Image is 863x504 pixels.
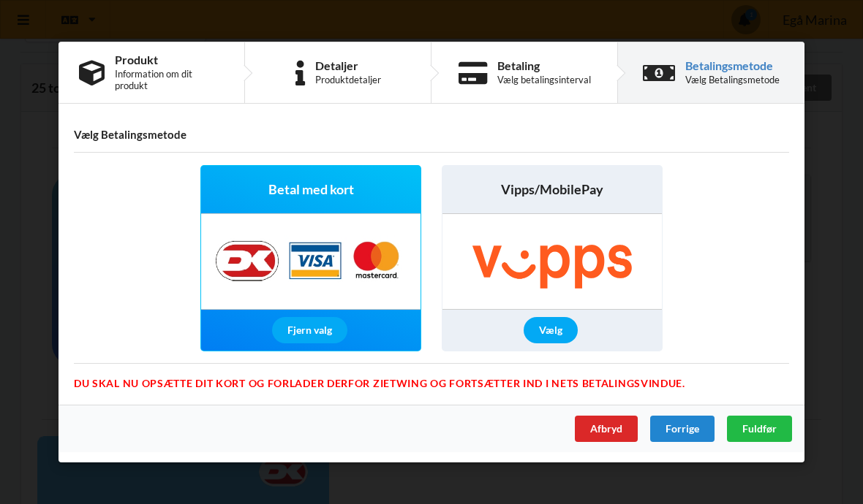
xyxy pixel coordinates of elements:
div: Forrige [650,416,715,442]
div: Afbryd [575,416,638,442]
div: Detaljer [315,60,381,72]
div: Vælg Betalingsmetode [685,74,780,85]
div: Information om dit produkt [115,68,224,91]
div: Du skal nu opsætte dit kort og forlader derfor Zietwing og fortsætter ind i Nets betalingsvindue. [74,363,789,379]
div: Produkt [115,54,224,66]
h4: Vælg Betalingsmetode [74,128,789,142]
span: Betal med kort [268,180,354,199]
div: Fjern valg [272,317,347,343]
div: Betaling [497,60,591,72]
img: Nets [201,214,421,309]
div: Vælg [524,317,578,343]
div: Betalingsmetode [685,60,780,72]
div: Vælg betalingsinterval [497,74,591,85]
img: Vipps/MobilePay [442,214,662,309]
span: Vipps/MobilePay [501,180,603,199]
span: Fuldfør [742,422,777,435]
div: Produktdetaljer [315,74,381,85]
